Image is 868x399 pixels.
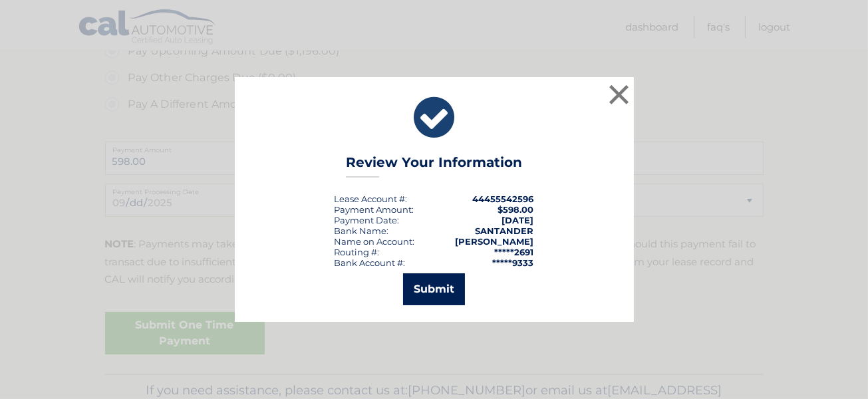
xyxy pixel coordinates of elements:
button: Submit [403,273,465,305]
span: Payment Date [335,215,398,225]
button: × [606,81,633,108]
h3: Review Your Information [346,154,522,178]
div: Routing #: [335,247,380,257]
div: Bank Name: [335,225,389,236]
strong: [PERSON_NAME] [456,236,534,247]
div: Lease Account #: [335,194,408,204]
div: Bank Account #: [335,257,406,268]
span: $598.00 [498,204,534,215]
div: Payment Amount: [335,204,414,215]
span: [DATE] [502,215,534,225]
div: Name on Account: [335,236,415,247]
strong: 44455542596 [473,194,534,204]
strong: SANTANDER [476,225,534,236]
div: : [335,215,400,225]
